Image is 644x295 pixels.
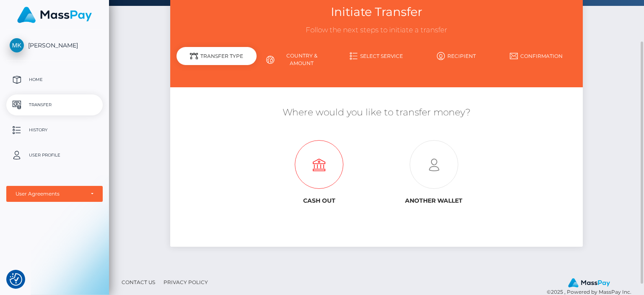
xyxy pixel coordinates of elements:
p: User Profile [10,149,99,162]
a: Country & Amount [257,49,337,70]
h5: Where would you like to transfer money? [177,106,576,119]
div: User Agreements [16,191,84,197]
a: Confirmation [496,49,576,63]
a: History [6,120,103,141]
img: MassPay [568,278,610,287]
p: Transfer [10,99,99,111]
img: MassPay [17,7,92,23]
a: Select Service [337,49,417,63]
a: Contact Us [118,276,158,289]
a: Home [6,69,103,90]
a: Transfer [6,94,103,115]
h6: Cash out [268,197,370,204]
p: Home [10,73,99,86]
h3: Initiate Transfer [177,4,576,20]
h3: Follow the next steps to initiate a transfer [177,25,576,35]
button: Consent Preferences [10,273,22,286]
span: [PERSON_NAME] [6,42,103,49]
img: Revisit consent button [10,273,22,286]
a: Privacy Policy [160,276,211,289]
p: History [10,124,99,136]
a: User Profile [6,145,103,166]
a: Recipient [416,49,496,63]
div: Transfer Type [177,47,257,65]
h6: Another wallet [383,197,485,204]
button: User Agreements [6,186,103,202]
